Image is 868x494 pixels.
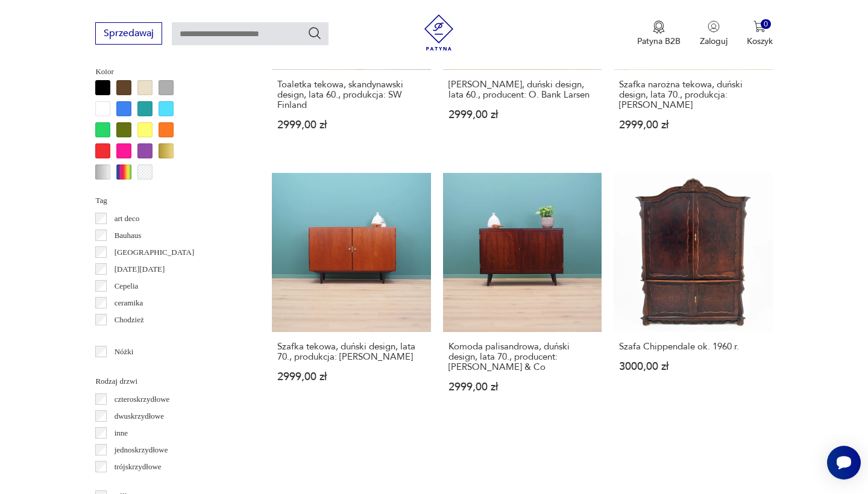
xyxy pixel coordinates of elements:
[115,330,143,343] p: Ćmielów
[619,120,767,130] p: 2999,00 zł
[95,22,162,45] button: Sprzedawaj
[700,20,728,47] button: Zaloguj
[761,19,771,30] div: 0
[115,296,143,310] p: ceramika
[443,173,602,415] a: Komoda palisandrowa, duński design, lata 70., producent: Hundevad & CoKomoda palisandrowa, duński...
[700,36,728,47] p: Zaloguj
[619,361,767,372] p: 3000,00 zł
[115,443,168,457] p: jednoskrzydłowe
[448,110,596,120] p: 2999,00 zł
[277,120,425,130] p: 2999,00 zł
[277,342,425,362] h3: Szafka tekowa, duński design, lata 70., produkcja: [PERSON_NAME]
[115,393,170,406] p: czteroskrzydłowe
[708,20,720,33] img: Ikonka użytkownika
[95,65,243,78] p: Kolor
[747,36,773,47] p: Koszyk
[277,80,425,110] h3: Toaletka tekowa, skandynawski design, lata 60., produkcja: SW Finland
[277,372,425,382] p: 2999,00 zł
[115,212,140,225] p: art deco
[747,20,773,47] button: 0Koszyk
[95,30,162,39] a: Sprzedawaj
[115,229,142,242] p: Bauhaus
[637,20,681,47] button: Patyna B2B
[115,280,139,293] p: Cepelia
[421,14,457,51] img: Patyna - sklep z meblami i dekoracjami vintage
[637,36,681,47] p: Patyna B2B
[272,173,430,415] a: Szafka tekowa, duński design, lata 70., produkcja: DaniaSzafka tekowa, duński design, lata 70., p...
[448,80,596,100] h3: [PERSON_NAME], duński design, lata 60., producent: O. Bank Larsen
[115,410,164,423] p: dwuskrzydłowe
[115,460,162,474] p: trójskrzydłowe
[307,26,322,40] button: Szukaj
[115,263,165,276] p: [DATE][DATE]
[637,20,681,47] a: Ikona medaluPatyna B2B
[115,345,134,358] p: Nóżki
[614,173,772,415] a: Szafa Chippendale ok. 1960 r.Szafa Chippendale ok. 1960 r.3000,00 zł
[827,446,861,480] iframe: Smartsupp widget button
[115,427,128,440] p: inne
[653,20,665,34] img: Ikona medalu
[95,375,243,388] p: Rodzaj drzwi
[619,80,767,110] h3: Szafka narożna tekowa, duński design, lata 70., produkcja: [PERSON_NAME]
[95,194,243,207] p: Tag
[753,20,766,33] img: Ikona koszyka
[115,313,144,327] p: Chodzież
[619,342,767,352] h3: Szafa Chippendale ok. 1960 r.
[448,382,596,392] p: 2999,00 zł
[448,342,596,372] h3: Komoda palisandrowa, duński design, lata 70., producent: [PERSON_NAME] & Co
[115,246,195,259] p: [GEOGRAPHIC_DATA]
